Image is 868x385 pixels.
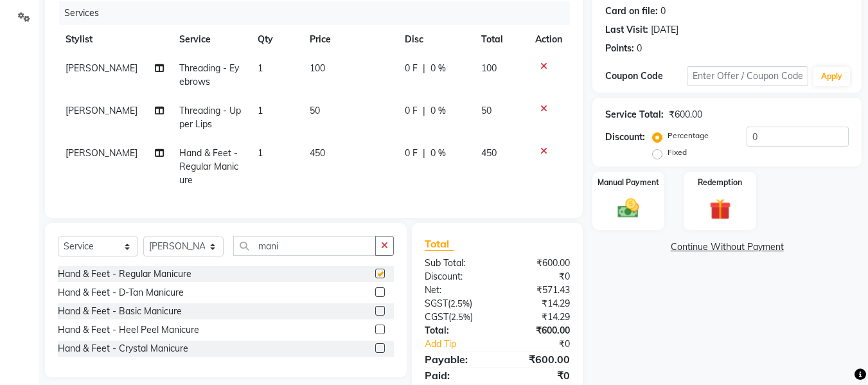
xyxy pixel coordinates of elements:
[58,25,172,54] th: Stylist
[58,267,191,281] div: Hand & Feet - Regular Manicure
[497,256,580,270] div: ₹600.00
[430,147,446,160] span: 0 %
[481,105,492,116] span: 50
[415,337,511,351] a: Add Tip
[595,240,859,254] a: Continue Without Payment
[415,270,497,283] div: Discount:
[423,62,425,75] span: |
[310,62,325,74] span: 100
[497,324,580,337] div: ₹600.00
[605,130,645,144] div: Discount:
[405,62,418,75] span: 0 F
[415,297,497,310] div: ( )
[58,323,199,337] div: Hand & Feet - Heel Peel Manicure
[450,298,470,309] span: 2.5%
[497,368,580,383] div: ₹0
[605,69,686,83] div: Coupon Code
[497,352,580,367] div: ₹600.00
[497,270,580,283] div: ₹0
[703,196,738,222] img: _gift.svg
[687,66,808,86] input: Enter Offer / Coupon Code
[660,4,666,18] div: 0
[250,25,302,54] th: Qty
[527,25,570,54] th: Action
[668,130,709,141] label: Percentage
[397,25,474,54] th: Disc
[66,105,137,116] span: [PERSON_NAME]
[451,312,470,322] span: 2.5%
[172,25,250,54] th: Service
[405,104,418,118] span: 0 F
[66,147,137,159] span: [PERSON_NAME]
[605,23,648,37] div: Last Visit:
[302,25,397,54] th: Price
[179,147,238,186] span: Hand & Feet - Regular Manicure
[258,147,263,159] span: 1
[497,297,580,310] div: ₹14.29
[497,310,580,324] div: ₹14.29
[425,311,448,323] span: CGST
[598,177,659,188] label: Manual Payment
[58,286,184,300] div: Hand & Feet - D-Tan Manicure
[415,324,497,337] div: Total:
[474,25,528,54] th: Total
[258,105,263,116] span: 1
[415,352,497,367] div: Payable:
[415,283,497,297] div: Net:
[669,108,702,121] div: ₹600.00
[605,108,664,121] div: Service Total:
[813,67,850,86] button: Apply
[415,368,497,383] div: Paid:
[58,342,188,355] div: Hand & Feet - Crystal Manicure
[611,196,646,220] img: _cash.svg
[66,62,137,74] span: [PERSON_NAME]
[423,147,425,160] span: |
[605,42,634,55] div: Points:
[258,62,263,74] span: 1
[698,177,742,188] label: Redemption
[605,4,658,18] div: Card on file:
[415,256,497,270] div: Sub Total:
[430,62,446,75] span: 0 %
[423,104,425,118] span: |
[637,42,642,55] div: 0
[425,237,454,251] span: Total
[415,310,497,324] div: ( )
[668,147,687,158] label: Fixed
[58,305,182,318] div: Hand & Feet - Basic Manicure
[481,62,497,74] span: 100
[310,147,325,159] span: 450
[405,147,418,160] span: 0 F
[59,1,580,25] div: Services
[497,283,580,297] div: ₹571.43
[481,147,497,159] span: 450
[425,298,448,309] span: SGST
[179,62,239,87] span: Threading - Eyebrows
[310,105,320,116] span: 50
[179,105,241,130] span: Threading - Upper Lips
[511,337,580,351] div: ₹0
[233,236,376,256] input: Search or Scan
[651,23,678,37] div: [DATE]
[430,104,446,118] span: 0 %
